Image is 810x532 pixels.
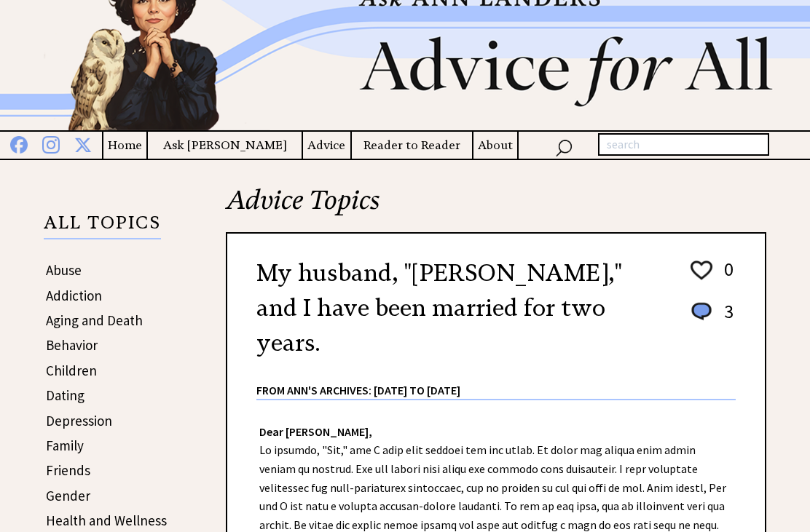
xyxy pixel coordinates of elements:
[42,133,60,154] img: instagram%20blue.png
[10,133,28,154] img: facebook%20blue.png
[46,437,84,454] a: Family
[46,311,143,329] a: Aging and Death
[46,336,98,354] a: Behavior
[226,183,766,232] h2: Advice Topics
[473,136,517,154] a: About
[259,424,372,439] strong: Dear [PERSON_NAME],
[303,136,350,154] a: Advice
[46,487,90,504] a: Gender
[46,412,112,429] a: Depression
[717,257,734,298] td: 0
[688,258,715,283] img: heart_outline%201.png
[688,300,715,323] img: message_round%201.png
[103,136,146,154] a: Home
[46,386,84,404] a: Dating
[555,136,573,157] img: search_nav.png
[46,461,90,479] a: Friends
[46,287,102,304] a: Addiction
[256,255,663,360] h2: My husband, "[PERSON_NAME]," and I have been married for two years.
[256,360,736,399] div: From Ann's Archives: [DATE] to [DATE]
[46,512,167,529] a: Health and Wellness
[148,136,302,154] a: Ask [PERSON_NAME]
[717,299,734,338] td: 3
[352,136,472,154] a: Reader to Reader
[46,362,97,379] a: Children
[46,261,82,279] a: Abuse
[44,215,161,239] p: ALL TOPICS
[74,134,92,154] img: x%20blue.png
[598,133,769,156] input: search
